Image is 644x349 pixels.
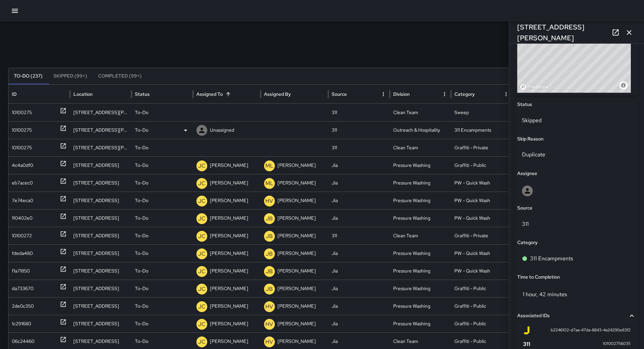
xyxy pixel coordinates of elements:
p: JC [198,179,206,188]
div: PW - Quick Wash [451,209,512,227]
p: [PERSON_NAME] [210,174,248,192]
p: JC [198,320,206,328]
p: [PERSON_NAME] [278,298,316,315]
div: 184 6th Street [70,280,132,297]
div: Source [332,91,347,97]
p: To-Do [135,298,148,315]
p: HV [265,303,273,311]
div: 311 [328,121,390,139]
div: PW - Quick Wash [451,174,512,192]
div: Status [135,91,150,97]
div: 460 Natoma Street [70,297,132,315]
p: [PERSON_NAME] [278,227,316,244]
p: [PERSON_NAME] [210,157,248,174]
div: 1217 Mission Street [70,156,132,174]
p: [PERSON_NAME] [278,245,316,262]
div: Clean Team [390,139,451,156]
div: 7e74eca0 [12,192,33,209]
div: 1f0402e0 [12,210,32,227]
p: JB [266,215,273,223]
div: 1c291680 [12,315,31,332]
p: [PERSON_NAME] [278,315,316,332]
div: Jia [328,174,390,192]
p: [PERSON_NAME] [278,262,316,280]
div: 21a Harriet Street [70,104,132,121]
div: Jia [328,297,390,315]
p: JC [198,197,206,205]
div: Pressure Washing [390,315,451,332]
div: PW - Quick Wash [451,262,512,280]
div: 1218 Market Street [70,174,132,192]
div: Jia [328,262,390,280]
div: Outreach & Hospitality [390,121,451,139]
p: JB [266,267,273,276]
div: 4c4a0df0 [12,157,33,174]
p: JB [266,250,273,258]
div: Pressure Washing [390,192,451,209]
div: Pressure Washing [390,244,451,262]
p: [PERSON_NAME] [210,280,248,297]
div: Graffiti - Public [451,280,512,297]
p: JC [198,215,206,223]
div: 311 [328,139,390,156]
div: Clean Team [390,227,451,244]
div: Jia [328,192,390,209]
div: 2de0c350 [12,298,34,315]
div: 10100275 [12,139,32,156]
div: 989 Howard Street [70,139,132,156]
p: To-Do [135,192,148,209]
button: Skipped (99+) [48,68,93,84]
p: JC [198,232,206,240]
p: [PERSON_NAME] [210,227,248,244]
div: Assigned By [264,91,291,97]
div: Category [454,91,475,97]
div: Pressure Washing [390,297,451,315]
p: [PERSON_NAME] [210,262,248,280]
p: To-Do [135,210,148,227]
p: [PERSON_NAME] [210,210,248,227]
button: Completed (99+) [93,68,147,84]
p: Unassigned [210,122,234,139]
div: Pressure Washing [390,280,451,297]
p: JC [198,267,206,276]
p: [PERSON_NAME] [210,298,248,315]
p: HV [265,320,273,328]
button: Division column menu [440,89,449,99]
div: 10100272 [12,227,32,244]
p: [PERSON_NAME] [210,192,248,209]
div: Graffiti - Public [451,297,512,315]
p: JC [198,303,206,311]
div: f1a71850 [12,262,30,280]
div: eb7acec0 [12,174,33,192]
p: To-Do [135,139,148,156]
div: Graffiti - Public [451,315,512,332]
div: Assigned To [196,91,223,97]
div: Pressure Washing [390,262,451,280]
div: Location [73,91,93,97]
p: ML [265,179,273,188]
p: To-Do [135,245,148,262]
p: To-Do [135,280,148,297]
p: [PERSON_NAME] [278,280,316,297]
div: Clean Team [390,104,451,121]
div: 973 Minna Street [70,262,132,280]
div: Division [393,91,410,97]
div: 311 [328,104,390,121]
div: fdeda480 [12,245,33,262]
div: da733670 [12,280,33,297]
div: Jia [328,156,390,174]
button: Category column menu [501,89,511,99]
p: JC [198,250,206,258]
div: 964 Howard Street [70,121,132,139]
div: PW - Quick Wash [451,192,512,209]
div: Graffiti - Public [451,156,512,174]
div: PW - Quick Wash [451,244,512,262]
p: [PERSON_NAME] [278,174,316,192]
p: To-Do [135,174,148,192]
div: 60 6th Street [70,192,132,209]
div: Graffiti - Private [451,139,512,156]
p: HV [265,338,273,346]
div: Sweep [451,104,512,121]
p: [PERSON_NAME] [210,245,248,262]
p: [PERSON_NAME] [278,157,316,174]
